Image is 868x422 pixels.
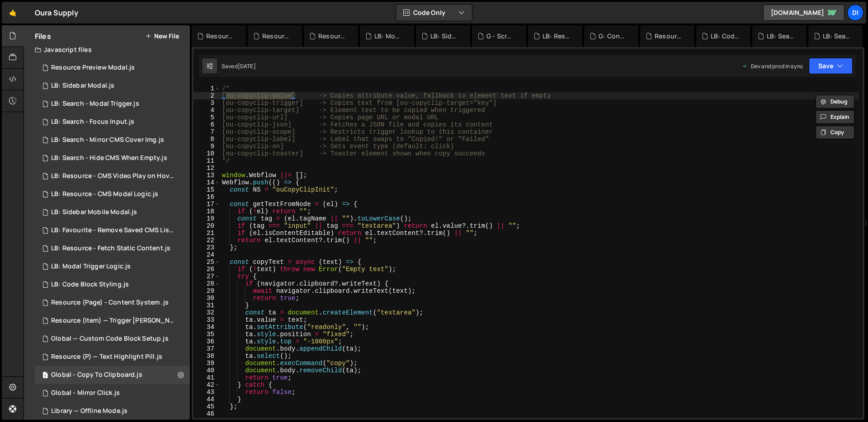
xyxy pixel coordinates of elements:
[51,100,139,108] div: LB: Search - Modal Trigger.js
[35,131,190,149] div: 14937/38911.js
[193,389,220,396] div: 43
[51,317,176,325] div: Resource (Item) — Trigger [PERSON_NAME] on Save.js
[193,280,220,287] div: 28
[193,164,220,172] div: 12
[193,295,220,302] div: 30
[193,201,220,208] div: 17
[35,7,78,18] div: Oura Supply
[193,230,220,237] div: 21
[655,32,684,41] div: Resource (Page) - Content System .js
[193,360,220,367] div: 39
[763,5,844,21] a: [DOMAIN_NAME]
[193,193,220,201] div: 16
[51,118,134,126] div: LB: Search - Focus Input.js
[193,352,220,360] div: 38
[486,32,515,41] div: G - Scrollbar Toggle.js
[51,136,164,144] div: LB: Search - Mirror CMS Cover Img.js
[35,167,193,185] div: 14937/38901.js
[193,172,220,179] div: 13
[51,244,170,253] div: LB: Resource - Fetch Static Content.js
[193,85,220,92] div: 1
[35,95,190,113] div: 14937/38913.js
[816,95,854,108] button: Debug
[51,190,158,198] div: LB: Resource - CMS Modal Logic.js
[35,402,190,420] div: 14937/44586.js
[51,154,167,162] div: LB: Search - Hide CMS When Empty.js
[24,41,190,59] div: Javascript files
[35,276,190,294] div: 14937/46038.js
[51,226,176,234] div: LB: Favourite - Remove Saved CMS List.js
[742,62,803,70] div: Dev and prod in sync
[193,338,220,345] div: 36
[193,208,220,215] div: 18
[430,32,459,41] div: LB: Sidebar Mobile Modal.js
[193,331,220,338] div: 35
[262,32,291,41] div: Resource Preview Modal.js
[193,99,220,107] div: 3
[51,208,137,216] div: LB: Sidebar Mobile Modal.js
[816,110,854,124] button: Explain
[193,222,220,230] div: 20
[222,62,256,70] div: Saved
[193,143,220,150] div: 9
[42,372,48,380] span: 1
[711,32,740,41] div: LB: Code Block Styling.js
[35,366,190,384] div: 14937/44582.js
[51,172,176,180] div: LB: Resource - CMS Video Play on Hover.js
[206,32,235,41] div: Resource (Item) — Clear Filter Buttons.js
[51,371,142,379] div: Global - Copy To Clipboard.js
[51,389,120,397] div: Global - Mirror Click.js
[51,353,162,361] div: Resource (P) — Text Highlight Pill.js
[35,113,190,131] div: 14937/45456.js
[193,251,220,258] div: 24
[35,77,190,95] div: 14937/45352.js
[193,410,220,417] div: 46
[847,5,863,21] a: Di
[193,396,220,403] div: 44
[35,330,190,348] div: 14937/44281.js
[145,33,179,40] button: New File
[193,273,220,280] div: 27
[599,32,627,41] div: G: Conditional Element Visibility.js
[51,281,129,289] div: LB: Code Block Styling.js
[823,32,852,41] div: LB: Search - Modal Trigger.js
[193,367,220,374] div: 40
[35,185,190,203] div: LB: Resource - CMS Modal Logic.js
[51,335,169,343] div: Global — Custom Code Block Setup.js
[767,32,796,41] div: LB: Search - Mirror CMS Cover Img.js
[193,309,220,316] div: 32
[193,403,220,410] div: 45
[51,82,114,90] div: LB: Sidebar Modal.js
[193,150,220,157] div: 10
[193,244,220,251] div: 23
[193,287,220,295] div: 29
[238,62,256,70] div: [DATE]
[816,126,854,139] button: Copy
[51,64,135,72] div: Resource Preview Modal.js
[35,294,190,312] div: 14937/46006.js
[193,381,220,389] div: 42
[35,203,190,221] div: 14937/44593.js
[51,299,169,307] div: Resource (Page) - Content System .js
[193,215,220,222] div: 19
[35,258,190,276] div: 14937/45544.js
[193,128,220,136] div: 7
[193,237,220,244] div: 22
[35,239,190,258] div: 14937/45864.js
[51,407,127,415] div: Library — Offline Mode.js
[35,59,190,77] div: 14937/47868.js
[193,324,220,331] div: 34
[35,312,193,330] div: 14937/43515.js
[35,221,193,239] div: 14937/45672.js
[35,31,51,41] h2: Files
[193,266,220,273] div: 26
[193,345,220,352] div: 37
[374,32,403,41] div: LB: Modal Trigger Logic.js
[396,5,472,21] button: Code Only
[193,121,220,128] div: 6
[2,2,24,23] a: 🤙
[318,32,347,41] div: Resource (Item) — Load Dynamic Modal (AJAX).css
[193,316,220,324] div: 33
[51,263,131,271] div: LB: Modal Trigger Logic.js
